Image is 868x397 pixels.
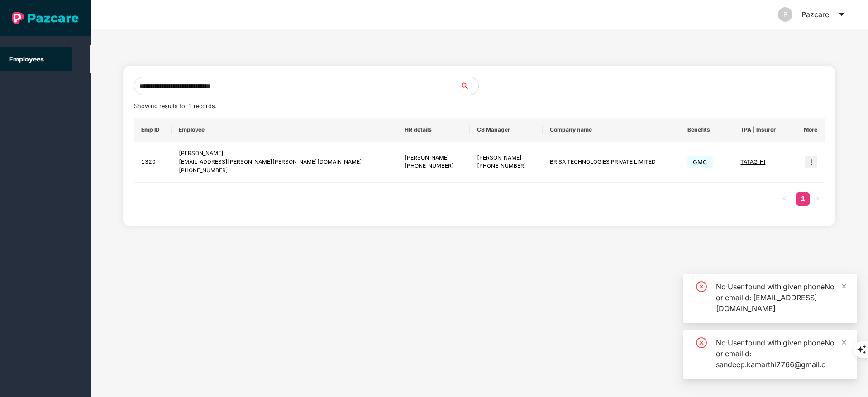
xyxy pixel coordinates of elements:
[680,118,734,142] th: Benefits
[134,142,172,183] td: 1320
[696,337,707,348] span: close-circle
[810,192,825,206] li: Next Page
[841,339,847,345] span: close
[783,7,787,22] span: P
[733,118,790,142] th: TPA | Insurer
[543,118,680,142] th: Company name
[777,192,792,206] li: Previous Page
[796,192,810,206] li: 1
[477,162,535,170] div: [PHONE_NUMBER]
[179,149,390,158] div: [PERSON_NAME]
[716,337,846,370] div: No User found with given phoneNo or emailId: sandeep.kamarthi7766@gmail.c
[405,162,463,170] div: [PHONE_NUMBER]
[460,77,479,95] button: search
[716,281,846,314] div: No User found with given phoneNo or emailId: [EMAIL_ADDRESS][DOMAIN_NAME]
[838,11,845,18] span: caret-down
[696,281,707,292] span: close-circle
[543,142,680,183] td: BRISA TECHNOLOGIES PRIVATE LIMITED
[470,118,543,142] th: CS Manager
[172,118,397,142] th: Employee
[815,196,820,201] span: right
[790,118,825,142] th: More
[179,158,390,166] div: [EMAIL_ADDRESS][PERSON_NAME][PERSON_NAME][DOMAIN_NAME]
[740,158,765,165] span: TATAG_HI
[179,166,390,175] div: [PHONE_NUMBER]
[777,192,792,206] button: left
[134,103,216,109] span: Showing results for 1 records.
[810,192,825,206] button: right
[397,118,470,142] th: HR details
[9,55,44,63] a: Employees
[134,118,172,142] th: Emp ID
[782,196,787,201] span: left
[477,154,535,162] div: [PERSON_NAME]
[796,192,810,205] a: 1
[805,156,817,168] img: icon
[841,283,847,289] span: close
[460,82,478,90] span: search
[687,156,713,168] span: GMC
[405,154,463,162] div: [PERSON_NAME]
